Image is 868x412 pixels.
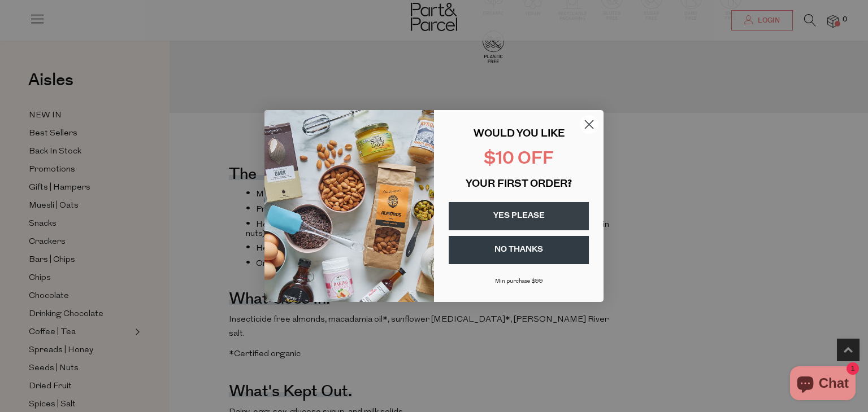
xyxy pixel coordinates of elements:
button: Close dialog [579,115,599,134]
inbox-online-store-chat: Shopify online store chat [787,366,859,403]
button: NO THANKS [449,236,589,264]
button: YES PLEASE [449,202,589,230]
span: YOUR FIRST ORDER? [466,179,572,190]
img: 43fba0fb-7538-40bc-babb-ffb1a4d097bc.jpeg [264,110,434,302]
span: WOULD YOU LIKE [474,129,565,139]
span: $10 OFF [484,151,554,168]
span: Min purchase $99 [495,278,543,284]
